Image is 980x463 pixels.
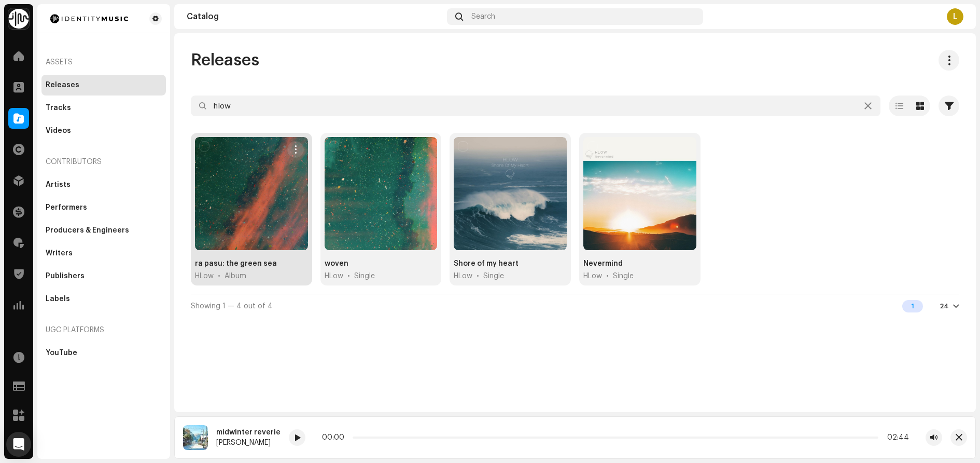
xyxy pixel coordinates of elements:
div: 1 [902,300,923,312]
div: 02:44 [883,433,909,442]
div: ra pasu: the green sea [195,258,277,269]
re-m-nav-item: Artists [41,174,166,195]
span: HLow [454,271,472,281]
div: YouTube [46,349,77,357]
span: HLow [583,271,602,281]
div: Videos [46,127,71,135]
re-a-nav-header: UGC Platforms [41,318,166,343]
span: HLow [325,271,343,281]
div: Labels [46,295,70,303]
div: Performers [46,203,87,212]
div: Tracks [46,104,71,112]
re-m-nav-item: Releases [41,75,166,96]
span: • [347,271,350,281]
div: Producers & Engineers [46,226,129,235]
div: [PERSON_NAME] [216,439,281,447]
div: 24 [940,302,949,310]
span: • [477,271,479,281]
span: • [606,271,609,281]
input: Search [191,96,880,116]
div: Releases [46,81,79,89]
span: Search [471,12,495,21]
re-m-nav-item: Labels [41,289,166,309]
div: Artists [46,181,71,189]
img: 0f74c21f-6d1c-4dbc-9196-dbddad53419e [8,8,29,29]
div: woven [325,258,348,269]
re-m-nav-item: Tracks [41,98,166,118]
img: 185c913a-8839-411b-a7b9-bf647bcb215e [46,12,133,25]
span: HLow [195,271,214,281]
re-m-nav-item: Producers & Engineers [41,220,166,241]
div: Single [354,271,375,281]
div: Shore of my heart [454,258,519,269]
re-m-nav-item: Videos [41,120,166,141]
div: Open Intercom Messenger [6,432,31,457]
span: • [218,271,220,281]
div: Single [613,271,634,281]
span: Showing 1 — 4 out of 4 [191,303,273,310]
div: Album [225,271,246,281]
div: 00:00 [322,433,348,442]
re-m-nav-item: Publishers [41,266,166,287]
div: Nevermind [583,258,623,269]
div: Catalog [187,12,443,21]
re-m-nav-item: Performers [41,197,166,218]
div: Writers [46,249,73,257]
div: L [947,8,963,25]
span: Releases [191,50,259,71]
div: Publishers [46,272,85,280]
div: midwinter reverie [216,428,281,437]
re-m-nav-item: Writers [41,243,166,264]
div: Single [483,271,504,281]
img: f9cdf018-105f-4cbc-928d-8af8b4e69b56 [183,425,208,450]
re-a-nav-header: Contributors [41,149,166,174]
re-a-nav-header: Assets [41,50,166,75]
re-m-nav-item: YouTube [41,343,166,363]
